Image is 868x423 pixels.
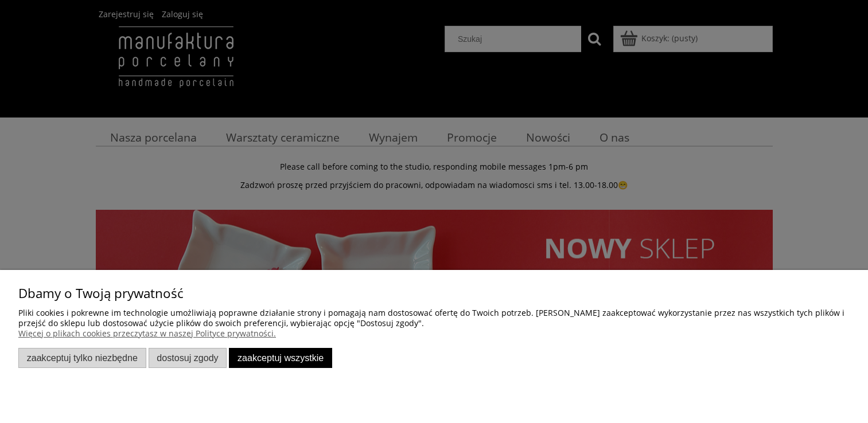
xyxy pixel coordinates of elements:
p: Pliki cookies i pokrewne im technologie umożliwiają poprawne działanie strony i pomagają nam dost... [18,308,850,328]
p: Dbamy o Twoją prywatność [18,288,850,299]
button: Zaakceptuj tylko niezbędne [18,348,146,368]
button: Zaakceptuj wszystkie [229,348,332,368]
button: Dostosuj zgody [149,348,227,368]
a: Więcej o plikach cookies przeczytasz w naszej Polityce prywatności. [18,328,276,339]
